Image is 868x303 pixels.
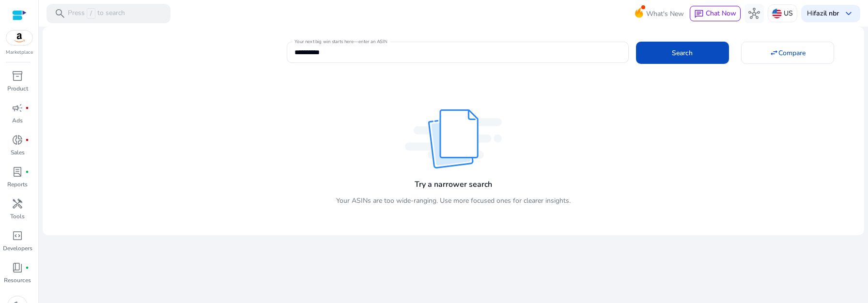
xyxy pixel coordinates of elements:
img: insuff.svg [405,109,502,168]
p: Press to search [68,8,125,19]
span: Search [672,48,693,58]
mat-icon: swap_horiz [770,48,778,57]
span: keyboard_arrow_down [843,8,854,19]
button: Search [636,42,729,64]
span: What's New [646,5,684,22]
mat-label: Your next big win starts here—enter an ASIN [294,38,387,45]
span: fiber_manual_record [25,170,29,174]
button: hub [744,4,764,23]
img: us.svg [772,9,782,18]
img: amazon.svg [6,30,32,45]
p: Product [7,84,28,93]
span: campaign [12,102,23,114]
p: Reports [7,180,28,189]
span: / [87,8,95,19]
span: donut_small [12,134,23,146]
p: Sales [11,148,25,157]
span: hub [748,8,760,19]
span: search [54,8,66,19]
span: handyman [12,198,23,210]
button: Compare [741,42,834,64]
span: inventory_2 [12,70,23,82]
p: Developers [3,244,32,253]
h4: Try a narrower search [415,180,492,189]
span: Compare [778,48,806,58]
p: Ads [12,116,23,125]
span: fiber_manual_record [25,106,29,110]
p: Your ASINs are too wide-ranging. Use more focused ones for clearer insights. [336,196,571,206]
span: fiber_manual_record [25,266,29,270]
p: Marketplace [6,49,33,56]
span: book_4 [12,262,23,273]
span: lab_profile [12,166,23,178]
span: fiber_manual_record [25,138,29,142]
span: chat [694,9,704,19]
b: fazil nbr [814,9,839,18]
p: Resources [4,276,31,285]
p: US [784,5,793,22]
p: Tools [10,212,25,221]
button: chatChat Now [690,6,741,21]
span: Chat Now [706,9,736,18]
span: code_blocks [12,230,23,242]
p: Hi [807,10,839,17]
